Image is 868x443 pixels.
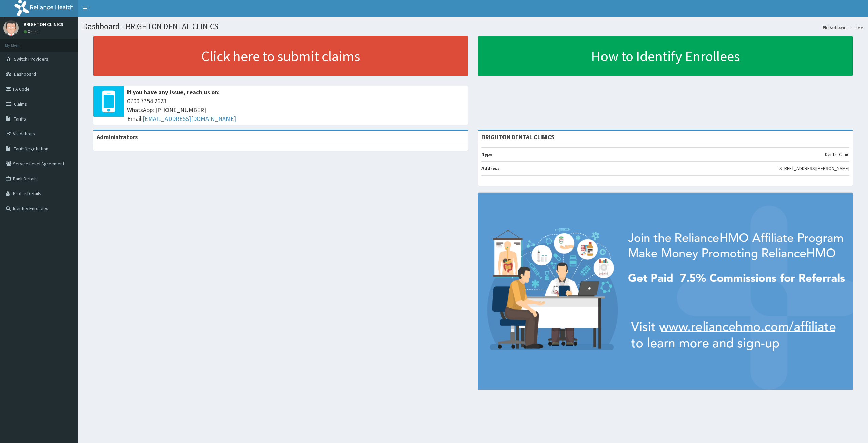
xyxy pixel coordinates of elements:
p: [STREET_ADDRESS][PERSON_NAME] [778,165,849,172]
strong: BRIGHTON DENTAL CLINICS [481,133,554,141]
span: Tariffs [14,116,26,122]
b: Administrators [97,133,138,141]
span: Claims [14,101,27,107]
a: Click here to submit claims [93,36,468,76]
b: Type [481,151,493,158]
a: Online [24,29,40,34]
span: Switch Providers [14,56,48,62]
h1: Dashboard - BRIGHTON DENTAL CLINICS [83,22,863,31]
a: [EMAIL_ADDRESS][DOMAIN_NAME] [143,115,236,123]
a: Dashboard [823,24,848,30]
span: Dashboard [14,71,36,77]
span: Tariff Negotiation [14,146,48,152]
b: Address [481,165,500,171]
a: How to Identify Enrollees [478,36,853,76]
img: User Image [3,20,19,36]
span: 0700 7354 2623 WhatsApp: [PHONE_NUMBER] Email: [127,97,465,123]
img: provider-team-banner.png [478,193,853,390]
p: BRIGHTON CLINICS [24,22,63,27]
p: Dental Clinic [825,151,849,158]
b: If you have any issue, reach us on: [127,88,220,96]
li: Here [848,24,863,30]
